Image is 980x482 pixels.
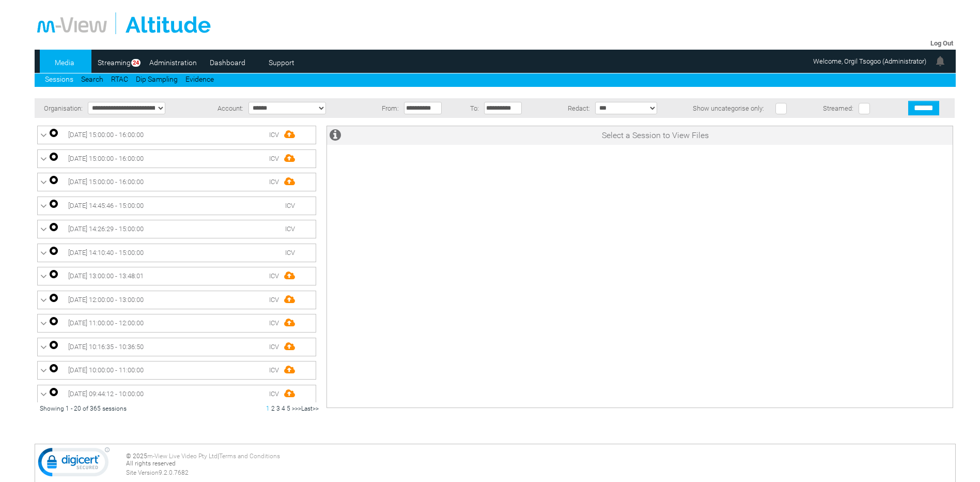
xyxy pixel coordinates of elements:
[40,247,313,259] a: [DATE] 14:10:40 - 15:00:00
[131,59,141,67] span: 24
[50,223,58,231] img: ic_autorecord.png
[50,129,58,137] img: ic_autorecord.png
[50,294,58,302] img: ic_autorecord.png
[126,453,953,476] div: © 2025 | All rights reserved
[50,176,58,184] img: ic_autorecord.png
[40,200,313,212] a: [DATE] 14:45:46 - 15:00:00
[50,270,58,278] img: ic_autorecord.png
[50,153,58,161] img: ic_autorecord.png
[68,343,144,351] span: [DATE] 10:16:35 - 10:36:50
[45,75,73,83] a: Sessions
[40,388,313,400] a: [DATE] 09:44:12 - 10:00:00
[292,405,295,412] a: >
[40,129,313,141] a: [DATE] 15:00:00 - 16:00:00
[68,225,144,233] span: [DATE] 14:26:29 - 15:00:00
[269,390,279,398] span: ICV
[126,469,953,476] div: Site Version
[68,390,144,398] span: [DATE] 09:44:12 - 10:00:00
[68,272,144,280] span: [DATE] 13:00:00 - 13:48:01
[285,202,295,209] span: ICV
[203,55,253,70] a: Dashboard
[269,131,279,139] span: ICV
[823,104,853,112] span: Streamed:
[68,319,144,327] span: [DATE] 11:00:00 - 12:00:00
[68,296,144,304] span: [DATE] 12:00:00 - 13:00:00
[147,453,217,460] a: m-View Live Video Pty Ltd
[148,55,198,70] a: Administration
[40,364,313,376] a: [DATE] 10:00:00 - 11:00:00
[358,126,953,145] td: Select a Session to View Files
[40,270,313,282] a: [DATE] 13:00:00 - 13:48:01
[269,343,279,351] span: ICV
[38,447,110,482] img: DigiCert Secured Site Seal
[50,388,58,396] img: ic_autorecord.png
[269,296,279,304] span: ICV
[81,75,103,83] a: Search
[159,469,189,476] span: 9.2.0.7682
[50,341,58,349] img: ic_autorecord.png
[50,247,58,255] img: ic_autorecord.png
[370,98,401,118] td: From:
[269,272,279,280] span: ICV
[40,223,313,235] a: [DATE] 14:26:29 - 15:00:00
[542,98,593,118] td: Redact:
[185,75,214,83] a: Evidence
[269,155,279,162] span: ICV
[269,319,279,327] span: ICV
[693,104,764,112] span: Show uncategorise only:
[287,405,290,412] a: 5
[271,405,275,412] a: 2
[40,55,90,70] a: Media
[219,453,280,460] a: Terms and Conditions
[40,153,313,165] a: [DATE] 15:00:00 - 16:00:00
[40,405,127,412] span: Showing 1 - 20 of 365 sessions
[813,57,926,65] span: Welcome, Orgil Tsogoo (Administrator)
[68,131,144,139] span: [DATE] 15:00:00 - 16:00:00
[50,364,58,372] img: ic_autorecord.png
[136,75,178,83] a: Dip Sampling
[295,405,301,412] a: >>
[930,39,953,47] a: Log Out
[94,55,135,70] a: Streaming
[301,405,319,412] a: Last>>
[285,225,295,233] span: ICV
[462,98,481,118] td: To:
[40,176,313,188] a: [DATE] 15:00:00 - 16:00:00
[269,178,279,186] span: ICV
[40,341,313,353] a: [DATE] 10:16:35 - 10:36:50
[111,75,128,83] a: RTAC
[266,405,270,412] span: 1
[282,405,285,412] a: 4
[40,317,313,329] a: [DATE] 11:00:00 - 12:00:00
[68,202,144,209] span: [DATE] 14:45:46 - 15:00:00
[269,366,279,374] span: ICV
[934,55,946,67] img: bell24.png
[35,98,85,118] td: Organisation:
[50,317,58,325] img: ic_autorecord.png
[285,249,295,257] span: ICV
[50,200,58,208] img: ic_autorecord.png
[257,55,307,70] a: Support
[68,366,144,374] span: [DATE] 10:00:00 - 11:00:00
[202,98,246,118] td: Account:
[40,294,313,306] a: [DATE] 12:00:00 - 13:00:00
[68,155,144,162] span: [DATE] 15:00:00 - 16:00:00
[68,178,144,186] span: [DATE] 15:00:00 - 16:00:00
[276,405,280,412] a: 3
[68,249,144,257] span: [DATE] 14:10:40 - 15:00:00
